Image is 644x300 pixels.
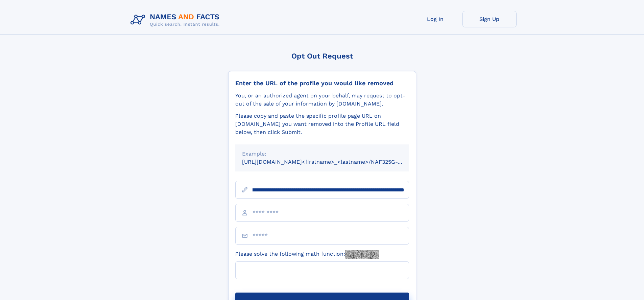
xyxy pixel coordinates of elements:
[235,112,409,136] div: Please copy and paste the specific profile page URL on [DOMAIN_NAME] you want removed into the Pr...
[408,11,462,27] a: Log In
[235,79,409,87] div: Enter the URL of the profile you would like removed
[128,11,225,29] img: Logo Names and Facts
[462,11,517,27] a: Sign Up
[242,159,422,165] small: [URL][DOMAIN_NAME]<firstname>_<lastname>/NAF325G-xxxxxxxx
[235,92,409,108] div: You, or an authorized agent on your behalf, may request to opt-out of the sale of your informatio...
[228,52,416,60] div: Opt Out Request
[242,150,402,158] div: Example:
[235,250,379,259] label: Please solve the following math function:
